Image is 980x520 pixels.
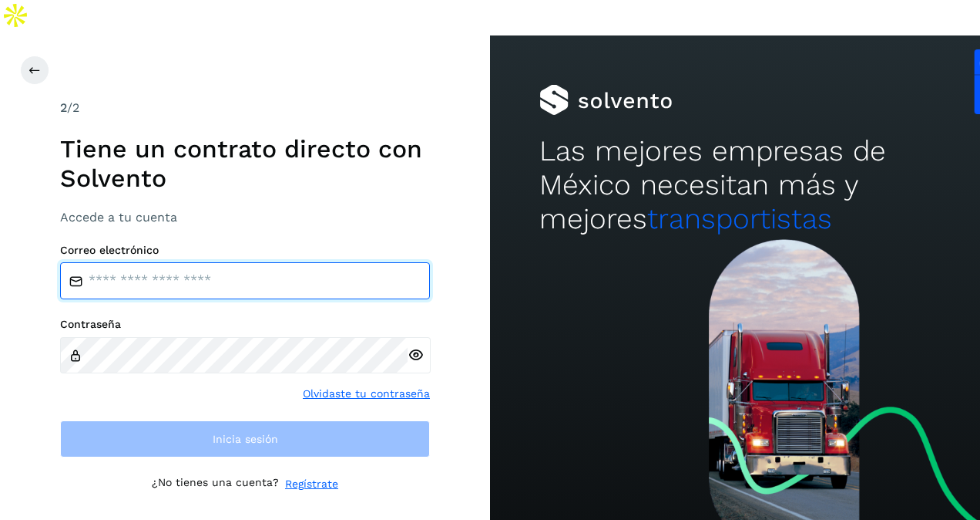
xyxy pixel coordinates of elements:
div: /2 [60,99,430,117]
p: ¿No tienes una cuenta? [152,476,279,492]
span: 2 [60,100,67,115]
a: Regístrate [285,476,338,492]
label: Correo electrónico [60,244,430,257]
label: Contraseña [60,318,430,331]
a: Olvidaste tu contraseña [303,386,430,402]
span: Inicia sesión [213,434,278,444]
h3: Accede a tu cuenta [60,210,430,225]
h2: Las mejores empresas de México necesitan más y mejores [539,134,931,237]
h1: Tiene un contrato directo con Solvento [60,134,430,194]
button: Inicia sesión [60,420,430,458]
span: transportistas [647,202,832,235]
